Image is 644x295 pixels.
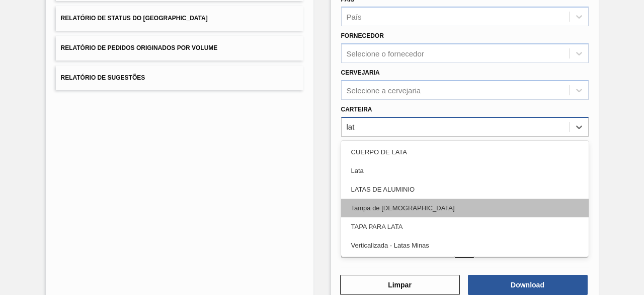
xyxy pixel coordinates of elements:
div: Lata [341,161,589,180]
span: Relatório de Sugestões [61,74,145,81]
label: Carteira [341,106,372,113]
div: Verticalizada - Latas Minas [341,236,589,255]
span: Relatório de Status do [GEOGRAPHIC_DATA] [61,15,208,22]
button: Limpar [340,275,460,295]
span: Relatório de Pedidos Originados por Volume [61,44,218,51]
label: Fornecedor [341,32,384,39]
div: TAPA PARA LATA [341,217,589,236]
button: Relatório de Pedidos Originados por Volume [56,36,303,61]
button: Relatório de Sugestões [56,66,303,90]
div: CUERPO DE LATA [341,143,589,161]
div: Tampa de [DEMOGRAPHIC_DATA] [341,199,589,217]
div: LATAS DE ALUMINIO [341,180,589,199]
div: Selecione o fornecedor [347,49,424,58]
label: Cervejaria [341,69,380,76]
button: Relatório de Status do [GEOGRAPHIC_DATA] [56,6,303,31]
div: País [347,13,362,21]
button: Download [468,275,588,295]
div: Selecione a cervejaria [347,86,421,94]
